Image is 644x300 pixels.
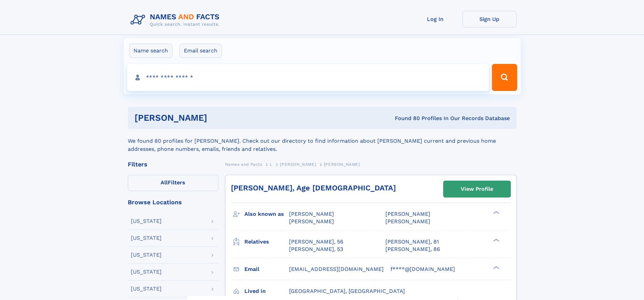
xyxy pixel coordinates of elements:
[385,238,439,246] a: [PERSON_NAME], 81
[408,11,462,27] a: Log In
[289,211,334,217] span: [PERSON_NAME]
[492,64,517,91] button: Search Button
[280,160,316,168] a: [PERSON_NAME]
[462,11,517,27] a: Sign Up
[244,263,289,275] h3: Email
[492,238,500,242] div: ❯
[128,175,218,191] label: Filters
[128,11,225,29] img: Logo Names and Facts
[324,162,360,167] span: [PERSON_NAME]
[231,184,396,192] a: [PERSON_NAME], Age [DEMOGRAPHIC_DATA]
[127,64,489,91] input: search input
[385,218,430,225] span: [PERSON_NAME]
[289,288,405,294] span: [GEOGRAPHIC_DATA], [GEOGRAPHIC_DATA]
[289,238,343,246] a: [PERSON_NAME], 56
[180,44,222,58] label: Email search
[131,235,162,241] div: [US_STATE]
[131,286,162,292] div: [US_STATE]
[131,269,162,275] div: [US_STATE]
[225,160,262,168] a: Names and Facts
[128,199,218,205] div: Browse Locations
[444,181,510,197] a: View Profile
[301,115,510,122] div: Found 80 Profiles In Our Records Database
[385,211,430,217] span: [PERSON_NAME]
[244,285,289,297] h3: Lived in
[131,218,162,224] div: [US_STATE]
[244,236,289,248] h3: Relatives
[128,161,218,167] div: Filters
[280,162,316,167] span: [PERSON_NAME]
[492,265,500,270] div: ❯
[385,246,440,253] a: [PERSON_NAME], 86
[131,252,162,258] div: [US_STATE]
[289,266,384,272] span: [EMAIL_ADDRESS][DOMAIN_NAME]
[129,44,172,58] label: Name search
[128,129,517,153] div: We found 80 profiles for [PERSON_NAME]. Check out our directory to find information about [PERSON...
[492,210,500,215] div: ❯
[135,114,301,122] h1: [PERSON_NAME]
[270,160,272,168] a: L
[289,218,334,225] span: [PERSON_NAME]
[270,162,272,167] span: L
[461,181,493,197] div: View Profile
[161,179,168,186] span: All
[244,208,289,220] h3: Also known as
[289,246,343,253] a: [PERSON_NAME], 53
